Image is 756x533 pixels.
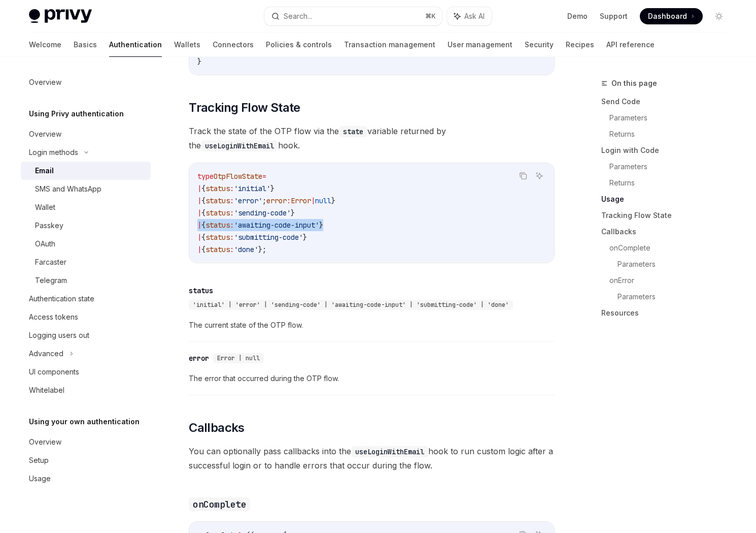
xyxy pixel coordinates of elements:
div: Email [35,165,54,177]
span: }; [258,245,266,254]
span: status [205,196,230,205]
span: Callbacks [189,420,245,436]
span: | [197,208,201,217]
button: Search...⌘K [264,7,442,25]
a: Wallets [174,33,200,57]
div: Usage [29,473,51,485]
a: Callbacks [601,224,735,240]
div: Setup [29,454,49,466]
a: API reference [606,33,655,57]
span: : [230,245,234,254]
button: Ask AI [533,169,546,182]
a: Login with Code [601,142,735,159]
span: { [201,245,205,254]
span: 'initial' | 'error' | 'sending-code' | 'awaiting-code-input' | 'submitting-code' | 'done' [193,301,509,309]
span: 'awaiting-code-input' [234,221,319,230]
a: Connectors [213,33,254,57]
code: useLoginWithEmail [351,446,428,457]
span: | [197,221,201,230]
span: { [201,184,205,193]
div: Logging users out [29,329,89,341]
a: Setup [21,451,151,469]
a: onComplete [609,240,735,256]
a: Tracking Flow State [601,207,735,224]
a: OAuth [21,235,151,253]
span: { [201,233,205,242]
span: } [197,57,201,66]
div: Overview [29,436,61,448]
span: ; [262,196,266,205]
div: UI components [29,366,79,378]
span: 'sending-code' [234,208,291,217]
span: status [205,208,230,217]
button: Toggle dark mode [711,8,727,24]
code: onComplete [189,497,250,511]
span: : [230,208,234,217]
a: Transaction management [344,33,435,57]
a: Overview [21,73,151,91]
div: Farcaster [35,256,66,268]
span: You can optionally pass callbacks into the hook to run custom logic after a successful login or t... [189,444,555,473]
span: | [311,196,315,205]
span: Error | null [217,354,260,362]
button: Ask AI [447,7,492,25]
img: light logo [29,9,92,23]
span: status [205,245,230,254]
span: status [205,233,230,242]
span: } [331,196,335,205]
a: Send Code [601,93,735,110]
span: : [230,184,234,193]
div: Telegram [35,274,67,287]
a: Parameters [617,256,735,272]
a: Returns [609,126,735,142]
span: | [197,245,201,254]
div: error [189,353,209,363]
span: 'done' [234,245,258,254]
h5: Using Privy authentication [29,108,124,120]
span: On this page [611,77,657,89]
span: { [201,221,205,230]
a: Parameters [609,110,735,126]
div: Login methods [29,146,78,159]
span: : [287,196,291,205]
a: onError [609,272,735,289]
div: SMS and WhatsApp [35,183,101,195]
a: Recipes [566,33,594,57]
span: : [230,221,234,230]
div: Search... [284,10,312,22]
code: state [339,126,367,137]
div: OAuth [35,238,55,250]
a: Security [525,33,554,57]
a: Policies & controls [266,33,332,57]
span: | [197,184,201,193]
a: UI components [21,363,151,381]
a: Whitelabel [21,381,151,399]
span: Track the state of the OTP flow via the variable returned by the hook. [189,124,555,152]
span: Error [291,196,311,205]
div: Whitelabel [29,384,64,396]
span: The current state of the OTP flow. [189,319,555,331]
div: Overview [29,76,61,88]
a: Authentication [109,33,162,57]
a: Dashboard [640,8,703,24]
div: Authentication state [29,293,94,305]
span: null [315,196,331,205]
a: Basics [74,33,97,57]
span: } [291,208,295,217]
span: Dashboard [648,11,687,21]
a: Support [600,11,628,21]
a: Overview [21,433,151,451]
span: } [270,184,274,193]
div: Passkey [35,220,63,232]
a: SMS and WhatsApp [21,180,151,198]
div: Advanced [29,348,63,360]
a: Telegram [21,271,151,290]
a: Logging users out [21,326,151,344]
span: | [197,196,201,205]
div: Overview [29,128,61,140]
a: Authentication state [21,290,151,308]
span: status [205,221,230,230]
span: 'error' [234,196,262,205]
a: Demo [567,11,588,21]
a: Usage [601,191,735,207]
